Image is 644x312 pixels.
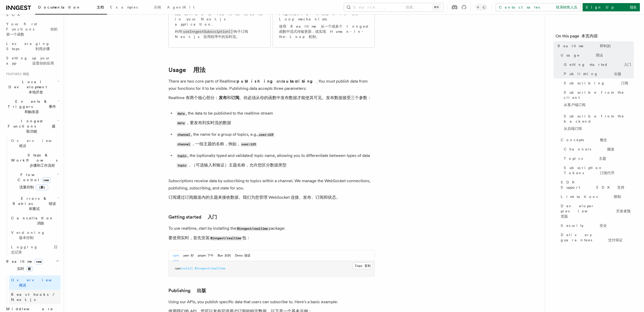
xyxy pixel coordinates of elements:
[621,81,628,85] font: 订阅
[210,236,242,241] code: @inngest/realtime
[9,242,61,257] a: Logging 日志记录
[36,185,48,190] span: （新）
[244,254,250,257] font: 德诺
[30,163,55,167] font: 步骤和工作流程
[168,78,375,103] p: There are two core parts of Realtime: and . You must publish data from your functions for it to b...
[218,250,231,261] button: Bun
[353,262,373,269] button: Copy 复制
[4,19,61,39] a: Your first Functions 你的第一个函数
[11,230,53,240] span: Versioning
[4,72,29,76] span: Features
[168,225,375,244] p: To use realtime, start by installing the package:
[175,1,264,41] p: Leverage the hook to subscribe to realtime streams in your Next.js application.
[564,165,634,175] span: Subscription Tokens
[600,171,614,175] font: 订阅代币
[4,275,61,304] div: Realtimenew实时新
[11,245,58,254] span: Logging
[583,3,640,11] a: Sign Up 报名
[283,79,316,84] strong: subscribing
[561,137,607,142] span: Concepts
[564,62,631,67] span: Getting started
[19,185,48,189] font: 流量控制
[183,250,194,261] button: yarn
[559,221,634,230] a: Security 安全
[225,254,231,257] font: 好的
[167,5,194,9] span: AgentKit
[23,72,29,76] font: 特征
[556,5,577,9] font: 联系销售人员
[4,77,61,97] button: Local Development 本地开发
[208,214,217,220] font: 入门
[107,2,164,14] a: Examples 示例
[42,177,50,183] span: new
[607,147,614,151] font: 频道
[241,142,257,147] code: user:123
[561,180,634,190] span: SDK Support
[561,232,634,243] span: Delivery guarantees
[279,24,368,39] font: 使用 Realtime 从一个或多个 Inngest 函数中流式传输更新，或实现 Human-in-the-Loop 机制。
[344,3,443,11] button: Search... 搜索...⌘K
[6,56,54,65] span: Setting up your app
[180,267,193,270] span: install
[19,236,34,240] font: 版本控制
[9,196,57,211] span: Errors & Retries
[193,66,206,74] font: 用法
[564,156,606,161] span: Topics
[562,78,634,88] a: Subscribing 订阅
[624,62,631,67] font: 入门
[173,250,179,261] button: npm
[26,266,32,272] span: 新
[614,195,621,199] font: 限制
[4,118,57,134] span: Inngest Functions
[562,69,634,78] a: Publishing 出版
[608,238,623,242] font: 交付保证
[35,2,107,14] a: Documentation 文档
[32,61,54,65] font: 设置你的应用
[110,5,161,9] span: Examples
[182,29,234,34] code: useInngestSubscription()
[177,163,188,168] code: topic
[207,254,214,257] font: 下午
[168,95,371,100] font: Realtime 有两个核心部分： 和 。你必须从你的函数中发布数据才能使其可见。发布数据接受三个参数：
[177,163,287,167] font: ，（可选输入和验证）主题名称，允许您区分数据类型
[9,170,61,194] button: Flow Controlnew流量控制（新）
[9,153,66,168] span: Steps & Workflows
[6,42,50,51] span: Leveraging Steps
[168,235,250,240] font: 要使用实时，首先安装 包：
[4,53,61,68] a: Setting up your app 设置你的应用
[564,126,582,131] font: 从后端订阅
[630,5,637,9] font: 报名
[559,192,634,201] a: Limitations 限制
[97,5,104,9] font: 文档
[564,103,585,107] font: 从客户端订阅
[11,139,72,148] span: Overview
[219,95,227,100] strong: 发布
[4,99,58,114] span: Events & Triggers
[4,136,61,257] div: Inngest Functions 摄取功能
[4,97,61,116] button: Events & Triggers 事件和触发器
[406,5,425,9] font: 搜索...
[154,5,161,9] font: 示例
[562,88,634,111] a: Subscribe from the client从客户端订阅
[9,194,61,213] button: Errors & Retries 错误和重试
[558,43,611,49] span: Realtime
[559,230,634,245] a: Delivery guarantees 交付保证
[614,72,621,76] font: 出版
[9,275,61,290] a: Overview 概述
[11,278,72,287] span: Overview
[198,250,214,261] button: pnpm
[4,259,43,273] span: Realtime
[35,259,43,265] span: new
[177,121,186,125] code: data
[17,267,32,271] font: 实时
[556,33,634,41] h4: On this page
[37,221,44,225] font: 消除
[564,114,634,133] span: Subscribe from the backend
[175,267,180,270] span: npm
[600,44,611,48] font: 即时的
[433,5,440,10] kbd: ⌘K
[9,228,61,242] a: Versioning 版本控制
[475,4,487,10] button: Toggle dark mode
[561,194,621,199] span: Limitations
[29,90,43,94] font: 本地开发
